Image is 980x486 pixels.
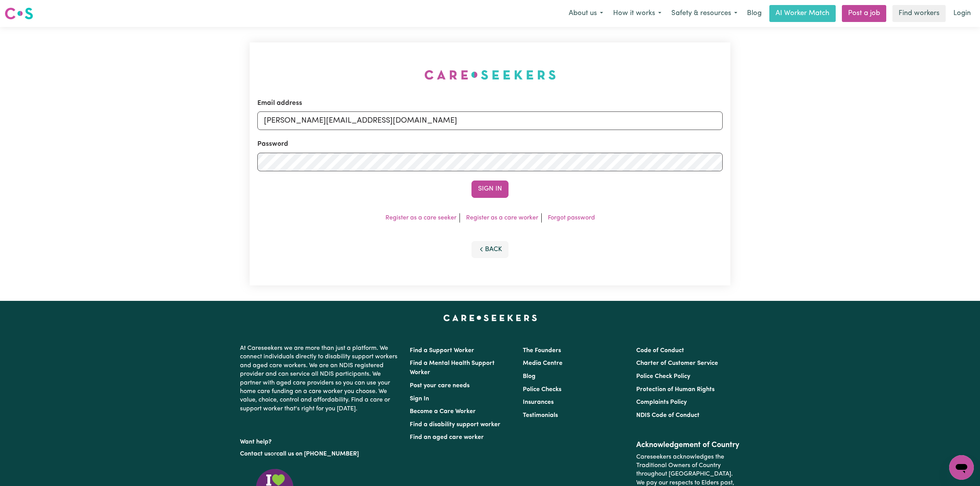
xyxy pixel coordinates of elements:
a: Police Checks [523,386,561,393]
a: Insurances [523,399,554,405]
a: Blog [742,5,766,22]
a: Post your care needs [410,383,470,389]
a: Find a Mental Health Support Worker [410,360,495,376]
a: Police Check Policy [636,373,690,380]
button: About us [564,5,608,22]
a: Sign In [410,396,429,402]
a: Forgot password [548,215,595,221]
a: Register as a care seeker [385,215,456,221]
a: Find an aged care worker [410,434,484,440]
iframe: Button to launch messaging window [949,455,974,480]
button: How it works [608,5,666,22]
a: Charter of Customer Service [636,360,718,366]
img: Careseekers logo [5,7,33,20]
a: NDIS Code of Conduct [636,412,700,418]
a: Media Centre [523,360,563,366]
a: Find a disability support worker [410,422,500,428]
a: Careseekers logo [5,5,33,22]
a: Blog [523,373,536,380]
a: Find workers [892,5,946,22]
a: The Founders [523,348,561,354]
a: AI Worker Match [769,5,836,22]
button: Back [471,241,509,258]
input: Email address [257,111,723,130]
label: Email address [257,98,302,108]
a: Protection of Human Rights [636,386,715,393]
a: Testimonials [523,412,558,418]
p: At Careseekers we are more than just a platform. We connect individuals directly to disability su... [240,341,400,416]
a: Code of Conduct [636,348,684,354]
h2: Acknowledgement of Country [636,440,740,450]
p: Want help? [240,435,400,446]
a: call us on [PHONE_NUMBER] [276,451,359,457]
p: or [240,447,400,461]
button: Sign In [471,181,509,197]
a: Register as a care worker [466,215,538,221]
a: Find a Support Worker [410,348,474,354]
a: Login [949,5,975,22]
a: Contact us [240,451,270,457]
a: Careseekers home page [443,315,537,321]
a: Post a job [842,5,886,22]
label: Password [257,139,288,149]
a: Complaints Policy [636,399,687,405]
button: Safety & resources [666,5,742,22]
a: Become a Care Worker [410,408,476,415]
